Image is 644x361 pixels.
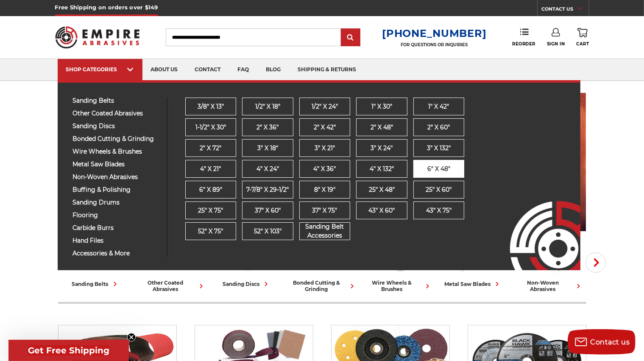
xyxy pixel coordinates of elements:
div: bonded cutting & grinding [288,280,357,292]
span: 25" x 75" [198,206,223,215]
a: Cart [576,28,589,47]
span: 25" x 48" [369,185,395,194]
a: shipping & returns [290,59,365,81]
span: 1-1/2" x 30" [195,123,226,132]
span: 52" x 103" [254,227,282,236]
button: Close teaser [127,333,136,341]
span: 25" x 60" [426,185,452,194]
span: Sign In [547,41,565,47]
span: carbide burrs [73,225,161,231]
div: non-woven abrasives [514,280,583,292]
a: CONTACT US [542,4,589,16]
span: hand files [73,238,161,244]
span: 3/8" x 13" [198,102,224,111]
span: metal saw blades [73,161,161,168]
span: 2" x 36" [256,123,279,132]
span: 2" x 60" [428,123,450,132]
img: Empire Abrasives [55,21,140,54]
span: non-woven abrasives [73,174,161,180]
p: FOR QUESTIONS OR INQUIRIES [382,42,486,48]
span: 4" x 24" [256,165,279,174]
a: about us [142,59,187,81]
span: 1" x 42" [429,102,449,111]
span: 6" x 48" [427,165,450,174]
span: Get Free Shipping [28,345,109,355]
span: 37" x 60" [255,206,281,215]
span: 43” x 75" [426,206,452,215]
div: sanding discs [223,280,270,288]
span: 3" x 132" [427,144,451,153]
a: blog [258,59,290,81]
a: [PHONE_NUMBER] [382,27,486,39]
span: sanding drums [73,199,161,206]
span: 3" x 21" [315,144,335,153]
span: 2" x 72" [200,144,221,153]
span: Contact us [591,338,630,346]
img: Empire Abrasives Logo Image [495,176,580,270]
div: wire wheels & brushes [363,280,432,292]
button: Contact us [568,329,636,355]
span: 4" x 21" [200,165,221,174]
span: 1" x 30" [371,102,392,111]
span: flooring [73,212,161,218]
span: 4" x 132" [370,165,394,174]
span: Reorder [512,41,535,47]
span: accessories & more [73,250,161,257]
span: 3" x 18" [257,144,278,153]
a: Reorder [512,28,535,46]
div: other coated abrasives [137,280,206,292]
span: 7-7/8" x 29-1/2" [246,185,289,194]
span: 3" x 24" [371,144,393,153]
div: Get Free ShippingClose teaser [8,340,129,361]
span: Sanding Belt Accessories [300,222,350,240]
span: 6" x 89" [199,185,222,194]
span: 1/2" x 18" [255,102,280,111]
input: Submit [342,29,359,46]
span: bonded cutting & grinding [73,136,161,142]
span: 52" x 75" [198,227,223,236]
div: sanding belts [72,280,120,288]
a: faq [229,59,258,81]
span: 37" x 75" [312,206,337,215]
span: 43" x 60" [369,206,395,215]
span: Cart [576,41,589,47]
a: contact [187,59,229,81]
div: metal saw blades [444,280,502,288]
span: 2" x 42" [314,123,336,132]
span: sanding belts [73,98,161,104]
button: Next [585,252,606,273]
div: SHOP CATEGORIES [66,66,134,73]
span: wire wheels & brushes [73,148,161,155]
span: buffing & polishing [73,187,161,193]
span: 2" x 48" [371,123,393,132]
span: 1/2" x 24" [312,102,338,111]
span: 8" x 19" [314,185,335,194]
span: other coated abrasives [73,110,161,117]
span: 4" x 36" [314,165,336,174]
span: sanding discs [73,123,161,129]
